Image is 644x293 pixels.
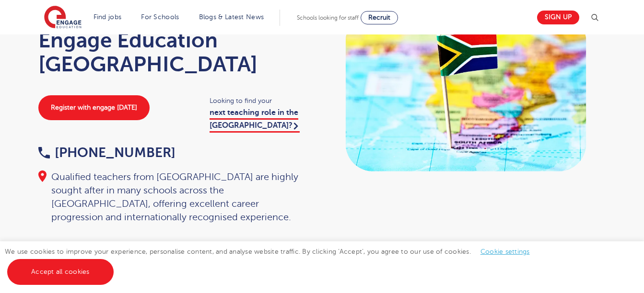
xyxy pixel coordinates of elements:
a: Cookie settings [480,248,530,255]
a: Blogs & Latest News [199,13,264,21]
span: Schools looking for staff [297,14,359,21]
a: Recruit [361,11,398,24]
div: Qualified teachers from [GEOGRAPHIC_DATA] are highly sought after in many schools across the [GEO... [38,170,313,224]
a: Accept all cookies [7,259,114,285]
a: For Schools [141,13,179,21]
a: Find jobs [94,13,122,21]
span: Looking to find your [210,95,313,106]
a: Sign up [537,11,579,24]
a: next teaching role in the [GEOGRAPHIC_DATA]? [210,108,300,132]
h1: Engage Education [GEOGRAPHIC_DATA] [38,28,313,76]
img: Engage Education [44,6,82,30]
a: Register with engage [DATE] [38,95,150,120]
span: We use cookies to improve your experience, personalise content, and analyse website traffic. By c... [5,248,539,275]
a: [PHONE_NUMBER] [38,145,176,160]
span: Recruit [368,14,390,21]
